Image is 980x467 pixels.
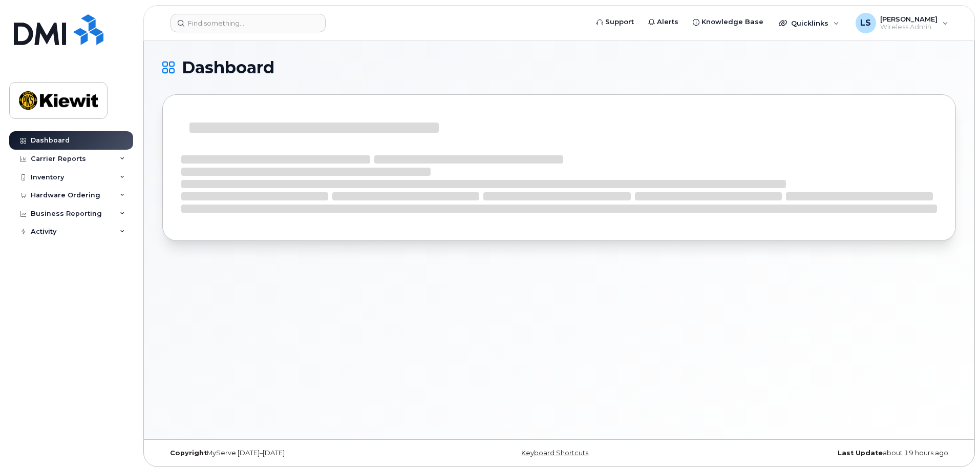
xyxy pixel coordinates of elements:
div: about 19 hours ago [691,449,956,457]
a: Keyboard Shortcuts [521,449,588,457]
strong: Last Update [838,449,883,457]
span: Dashboard [182,60,274,75]
div: MyServe [DATE]–[DATE] [162,449,427,457]
strong: Copyright [170,449,207,457]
